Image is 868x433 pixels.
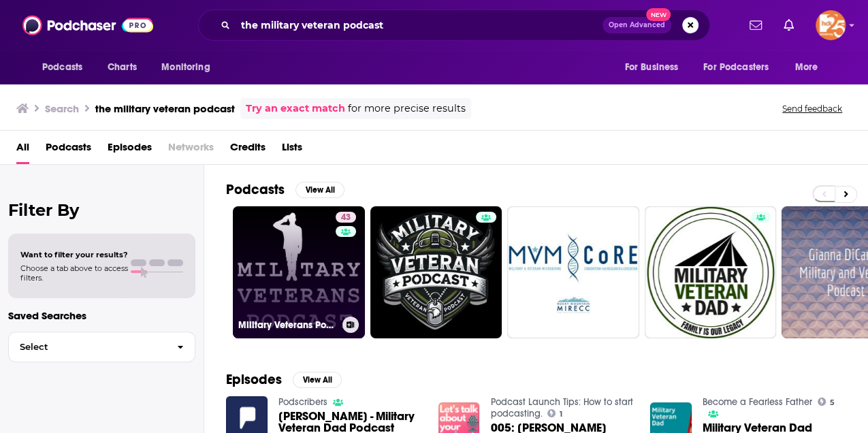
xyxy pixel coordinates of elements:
[560,411,562,417] span: 1
[744,14,767,37] a: Show notifications dropdown
[16,136,29,164] a: All
[168,136,214,164] span: Networks
[233,206,365,338] a: 43Military Veterans Podcast
[615,54,695,80] button: open menu
[95,102,235,115] h3: the military veteran podcast
[703,58,769,77] span: For Podcasters
[108,58,137,77] span: Charts
[816,10,846,40] button: Show profile menu
[646,8,671,21] span: New
[624,58,678,77] span: For Business
[8,332,195,362] button: Select
[230,136,266,164] a: Credits
[602,17,671,33] button: Open AdvancedNew
[490,396,632,419] a: Podcast Launch Tips: How to start podcasting.
[778,14,799,37] a: Show notifications dropdown
[46,136,91,164] a: Podcasts
[786,54,835,80] button: open menu
[341,211,351,225] span: 43
[293,372,342,388] button: View All
[22,12,153,38] img: Podchaser - Follow, Share and Rate Podcasts
[198,10,710,41] div: Search podcasts, credits, & more...
[8,200,195,220] h2: Filter By
[282,136,302,164] a: Lists
[226,371,342,388] a: EpisodesView All
[8,309,195,322] p: Saved Searches
[278,396,327,408] a: Podscribers
[295,182,344,198] button: View All
[816,10,846,40] img: User Profile
[778,103,846,114] button: Send feedback
[226,181,344,198] a: PodcastsView All
[226,371,282,388] h2: Episodes
[226,181,285,198] h2: Podcasts
[108,136,152,164] a: Episodes
[609,22,665,29] span: Open Advanced
[547,409,562,417] a: 1
[348,101,466,116] span: for more precise results
[161,58,210,77] span: Monitoring
[42,58,82,77] span: Podcasts
[238,319,337,331] h3: Military Veterans Podcast
[152,54,227,80] button: open menu
[816,10,846,40] span: Logged in as kerrifulks
[45,102,79,115] h3: Search
[9,342,166,351] span: Select
[703,396,812,408] a: Become a Fearless Father
[33,54,100,80] button: open menu
[818,398,835,406] a: 5
[20,263,128,283] span: Choose a tab above to access filters.
[246,101,345,116] a: Try an exact match
[830,400,835,406] span: 5
[336,212,356,223] a: 43
[99,54,145,80] a: Charts
[236,14,602,36] input: Search podcasts, credits, & more...
[20,250,128,259] span: Want to filter your results?
[795,58,818,77] span: More
[694,54,788,80] button: open menu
